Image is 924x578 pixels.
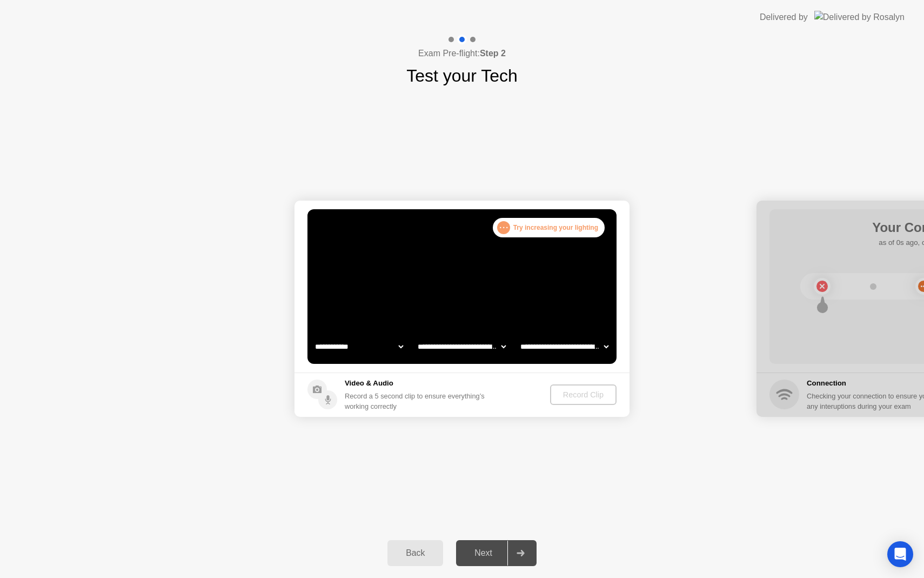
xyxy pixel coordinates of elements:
[497,221,510,234] div: . . .
[480,49,506,58] b: Step 2
[518,336,611,357] select: Available microphones
[887,541,913,567] div: Open Intercom Messenger
[418,47,506,60] h4: Exam Pre-flight:
[459,548,507,558] div: Next
[345,378,489,389] h5: Video & Audio
[416,336,508,357] select: Available speakers
[493,218,605,237] div: Try increasing your lighting
[550,384,617,405] button: Record Clip
[345,391,489,411] div: Record a 5 second clip to ensure everything’s working correctly
[760,11,808,24] div: Delivered by
[456,540,537,566] button: Next
[406,63,518,89] h1: Test your Tech
[554,390,612,399] div: Record Clip
[814,11,905,23] img: Delivered by Rosalyn
[313,336,405,357] select: Available cameras
[391,548,440,558] div: Back
[387,540,443,566] button: Back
